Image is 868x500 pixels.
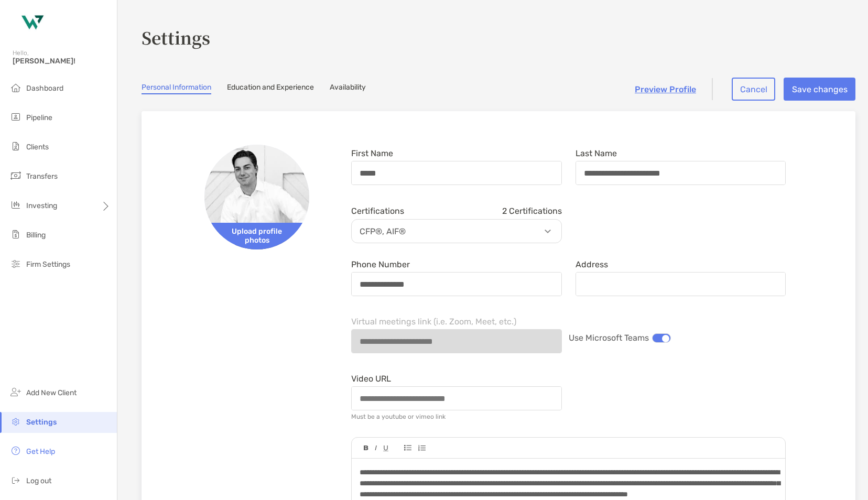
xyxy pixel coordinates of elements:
[13,57,111,66] span: [PERSON_NAME]!
[784,78,855,101] button: Save changes
[576,149,617,158] label: Last Name
[142,25,855,49] h3: Settings
[418,445,426,451] img: Editor control icon
[9,140,22,153] img: clients icon
[9,257,22,270] img: firm-settings icon
[9,415,22,428] img: settings icon
[383,445,388,451] img: Editor control icon
[375,445,377,451] img: Editor control icon
[26,231,46,240] span: Billing
[204,145,309,249] img: Avatar
[26,201,57,210] span: Investing
[227,83,314,94] a: Education and Experience
[351,413,446,420] div: Must be a youtube or vimeo link
[502,206,562,216] span: 2 Certifications
[13,4,50,42] img: Zoe Logo
[26,388,77,397] span: Add New Client
[354,225,564,238] p: CFP®, AIF®
[351,260,410,269] label: Phone Number
[9,81,22,94] img: dashboard icon
[26,476,51,485] span: Log out
[404,445,411,451] img: Editor control icon
[204,223,309,249] span: Upload profile photos
[26,447,55,456] span: Get Help
[351,206,562,216] div: Certifications
[26,143,49,151] span: Clients
[26,172,58,181] span: Transfers
[351,317,516,326] label: Virtual meetings link (i.e. Zoom, Meet, etc.)
[732,78,775,101] button: Cancel
[330,83,366,94] a: Availability
[26,84,63,93] span: Dashboard
[9,228,22,241] img: billing icon
[9,444,22,457] img: get-help icon
[9,111,22,123] img: pipeline icon
[9,474,22,486] img: logout icon
[26,260,70,269] span: Firm Settings
[9,386,22,398] img: add_new_client icon
[26,418,57,427] span: Settings
[142,83,211,94] a: Personal Information
[9,169,22,182] img: transfers icon
[351,149,393,158] label: First Name
[569,333,649,343] span: Use Microsoft Teams
[364,445,368,451] img: Editor control icon
[9,199,22,211] img: investing icon
[635,84,696,94] a: Preview Profile
[576,260,608,269] label: Address
[351,374,391,383] label: Video URL
[26,113,52,122] span: Pipeline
